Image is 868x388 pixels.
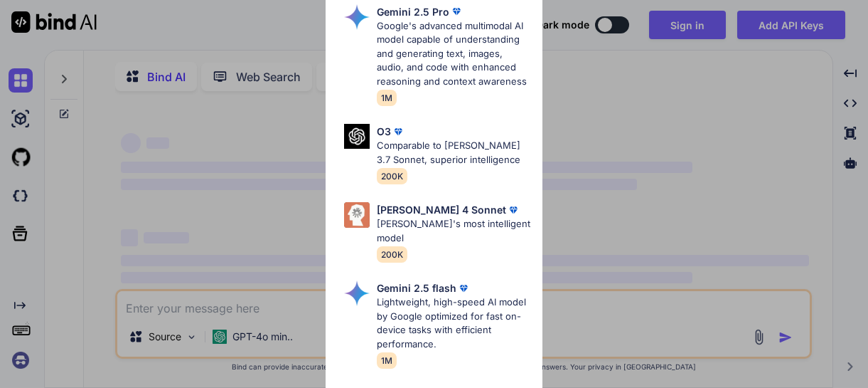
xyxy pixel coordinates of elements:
[344,202,370,228] img: Pick Models
[377,4,449,19] p: Gemini 2.5 Pro
[377,217,531,245] p: [PERSON_NAME]'s most intelligent model
[344,4,370,30] img: Pick Models
[377,202,506,217] p: [PERSON_NAME] 4 Sonnet
[377,352,397,369] span: 1M
[377,168,407,184] span: 200K
[377,280,456,295] p: Gemini 2.5 flash
[377,19,531,89] p: Google's advanced multimodal AI model capable of understanding and generating text, images, audio...
[344,124,370,149] img: Pick Models
[391,125,405,139] img: premium
[344,280,370,306] img: Pick Models
[506,203,520,217] img: premium
[377,246,407,263] span: 200K
[456,281,471,295] img: premium
[377,295,531,351] p: Lightweight, high-speed AI model by Google optimized for fast on-device tasks with efficient perf...
[377,90,397,106] span: 1M
[377,124,391,139] p: O3
[377,139,531,167] p: Comparable to [PERSON_NAME] 3.7 Sonnet, superior intelligence
[449,4,464,19] img: premium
